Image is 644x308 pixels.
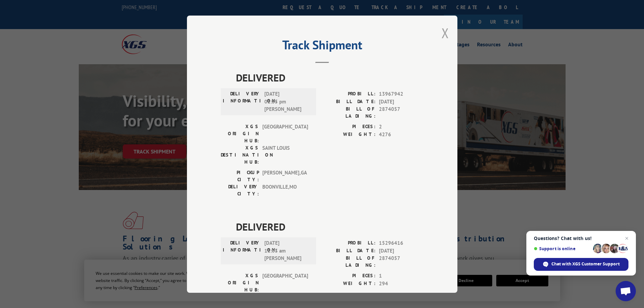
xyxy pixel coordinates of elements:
label: PIECES: [322,272,376,280]
span: [GEOGRAPHIC_DATA] [262,272,308,293]
label: DELIVERY INFORMATION: [223,90,261,113]
label: PICKUP CITY: [221,169,259,183]
label: DELIVERY CITY: [221,183,259,197]
span: 2874057 [379,105,424,120]
label: DELIVERY INFORMATION: [223,239,261,262]
span: Questions? Chat with us! [534,236,628,241]
label: BILL DATE: [322,98,376,105]
span: Close chat [623,234,631,242]
label: WEIGHT: [322,131,376,138]
span: [GEOGRAPHIC_DATA] [262,123,308,144]
span: [DATE] 01:35 pm [PERSON_NAME] [264,90,310,113]
label: PROBILL: [322,239,376,247]
button: Close modal [442,24,449,42]
label: PIECES: [322,123,376,131]
label: WEIGHT: [322,280,376,287]
label: BILL OF LADING: [322,105,376,120]
span: DELIVERED [236,70,424,85]
span: 1 [379,272,424,280]
span: 2874057 [379,255,424,269]
label: XGS ORIGIN HUB: [221,123,259,144]
span: [DATE] 11:03 am [PERSON_NAME] [264,239,310,262]
span: 294 [379,280,424,287]
h2: Track Shipment [221,40,424,53]
label: XGS ORIGIN HUB: [221,272,259,293]
span: Support is online [534,246,591,251]
label: PROBILL: [322,90,376,98]
span: SAINT LOUIS [262,144,308,166]
span: Chat with XGS Customer Support [551,261,620,267]
span: 4276 [379,131,424,138]
span: [PERSON_NAME] , GA [262,169,308,183]
label: BILL DATE: [322,247,376,255]
label: XGS DESTINATION HUB: [221,144,259,166]
span: 2 [379,123,424,131]
label: BILL OF LADING: [322,255,376,269]
span: 15296416 [379,239,424,247]
span: [DATE] [379,247,424,255]
div: Open chat [616,281,636,301]
span: [DATE] [379,98,424,105]
span: DELIVERED [236,219,424,234]
span: 13967942 [379,90,424,98]
span: BOONVILLE , MO [262,183,308,197]
div: Chat with XGS Customer Support [534,258,628,271]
